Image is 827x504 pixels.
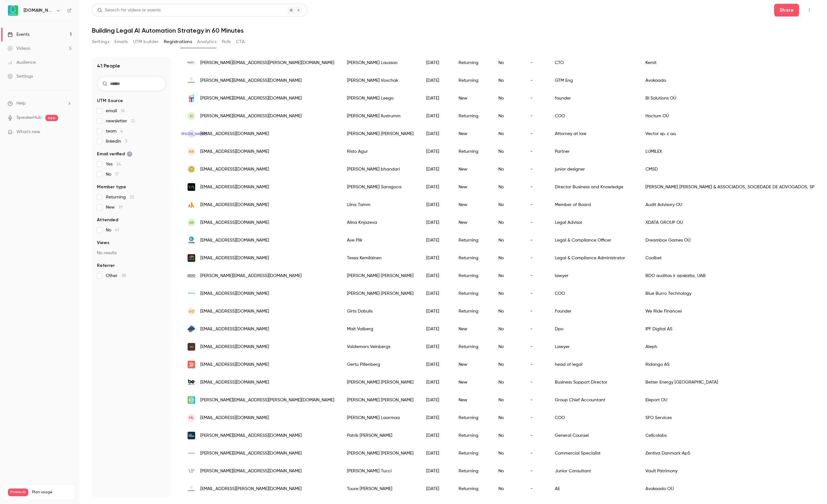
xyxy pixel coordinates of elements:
[420,338,452,356] div: [DATE]
[188,77,195,84] img: avokaado.io
[452,107,492,125] div: Returning
[420,444,452,462] div: [DATE]
[524,54,548,72] div: -
[97,262,115,269] span: Referrer
[8,488,28,496] span: Premium
[548,320,639,338] div: Dpo
[341,160,420,178] div: [PERSON_NAME] bhandari
[200,255,269,262] span: [EMAIL_ADDRESS][DOMAIN_NAME]
[189,220,194,225] span: AK
[524,196,548,214] div: -
[420,462,452,480] div: [DATE]
[524,427,548,444] div: -
[548,302,639,320] div: Founder
[492,143,524,160] div: No
[548,338,639,356] div: Lawyer
[341,196,420,214] div: Liina Tamm
[492,231,524,249] div: No
[452,285,492,302] div: Returning
[452,480,492,498] div: Returning
[176,131,207,137] span: [PERSON_NAME]
[106,273,126,279] span: Other
[420,356,452,373] div: [DATE]
[341,285,420,302] div: [PERSON_NAME] [PERSON_NAME]
[8,100,72,107] li: help-dropdown-opener
[548,373,639,391] div: Business Support Director
[200,468,302,475] span: [PERSON_NAME][EMAIL_ADDRESS][DOMAIN_NAME]
[200,326,269,333] span: [EMAIL_ADDRESS][DOMAIN_NAME]
[133,37,159,47] button: UTM builder
[452,196,492,214] div: New
[341,249,420,267] div: Tessa Kemiläinen
[188,272,195,280] img: bdo.lt
[200,308,269,315] span: [EMAIL_ADDRESS][DOMAIN_NAME]
[420,320,452,338] div: [DATE]
[452,125,492,143] div: New
[32,490,71,495] span: Plan usage
[97,184,126,190] span: Member type
[452,444,492,462] div: Returning
[548,285,639,302] div: COO
[548,444,639,462] div: Commercial Specialist
[188,361,195,368] img: ridango.com
[492,285,524,302] div: No
[16,100,26,107] span: Help
[524,267,548,285] div: -
[420,285,452,302] div: [DATE]
[420,125,452,143] div: [DATE]
[341,302,420,320] div: Girts Dobulis
[492,196,524,214] div: No
[200,290,269,297] span: [EMAIL_ADDRESS][DOMAIN_NAME]
[341,427,420,444] div: Patrik [PERSON_NAME]
[341,143,420,160] div: Risto Agur
[524,356,548,373] div: -
[524,249,548,267] div: -
[341,231,420,249] div: Ave Piik
[492,320,524,338] div: No
[492,409,524,427] div: No
[121,109,125,113] span: 16
[106,227,119,233] span: No
[524,89,548,107] div: -
[452,338,492,356] div: Returning
[189,415,194,421] span: ML
[452,54,492,72] div: Returning
[420,267,452,285] div: [DATE]
[200,273,302,279] span: [PERSON_NAME][EMAIL_ADDRESS][DOMAIN_NAME]
[548,214,639,231] div: Legal Advisor
[548,409,639,427] div: COO
[452,427,492,444] div: Returning
[420,160,452,178] div: [DATE]
[188,343,195,351] img: alephholding.com
[774,4,799,16] button: Share
[341,338,420,356] div: Valdemars Veinbergs
[524,231,548,249] div: -
[524,178,548,196] div: -
[492,249,524,267] div: No
[200,60,334,66] span: [PERSON_NAME][EMAIL_ADDRESS][PERSON_NAME][DOMAIN_NAME]
[119,205,123,210] span: 19
[116,162,121,166] span: 24
[492,480,524,498] div: No
[420,249,452,267] div: [DATE]
[341,409,420,427] div: [PERSON_NAME] Laarmaa
[200,415,269,421] span: [EMAIL_ADDRESS][DOMAIN_NAME]
[548,178,639,196] div: Director Business and Knowledge
[200,361,269,368] span: [EMAIL_ADDRESS][DOMAIN_NAME]
[452,320,492,338] div: New
[524,391,548,409] div: -
[188,183,195,191] img: vda.pt
[97,62,120,70] h1: 41 People
[452,249,492,267] div: Returning
[8,73,33,80] div: Settings
[492,427,524,444] div: No
[200,131,269,137] span: [EMAIL_ADDRESS][DOMAIN_NAME]
[189,308,195,314] span: GD
[420,178,452,196] div: [DATE]
[197,37,217,47] button: Analytics
[188,254,195,262] img: coolbet.com
[106,108,125,114] span: email
[452,373,492,391] div: New
[188,201,195,208] img: 1advisory.ee
[492,462,524,480] div: No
